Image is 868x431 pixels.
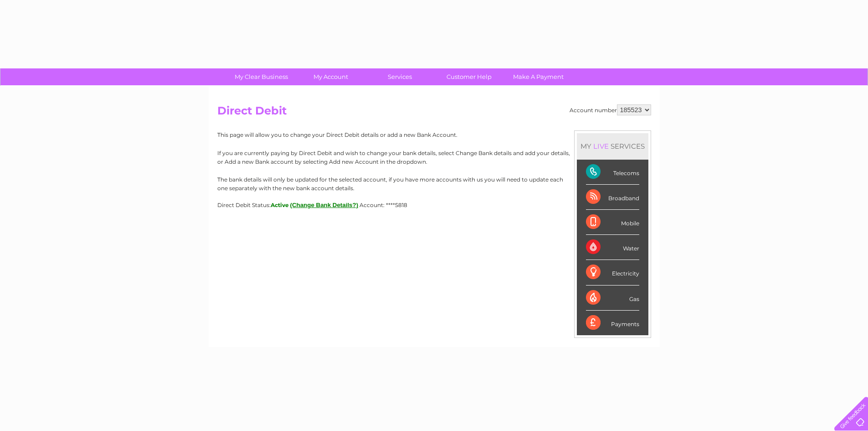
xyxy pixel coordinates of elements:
[577,133,648,159] div: MY SERVICES
[586,210,639,235] div: Mobile
[586,260,639,285] div: Electricity
[586,185,639,210] div: Broadband
[217,130,651,139] p: This page will allow you to change your Direct Debit details or add a new Bank Account.
[293,68,368,85] a: My Account
[586,286,639,311] div: Gas
[224,68,299,85] a: My Clear Business
[570,104,651,115] div: Account number
[362,68,437,85] a: Services
[586,160,639,185] div: Telecoms
[217,202,651,208] div: Direct Debit Status:
[217,149,651,166] p: If you are currently paying by Direct Debit and wish to change your bank details, select Change B...
[591,142,611,151] div: LIVE
[271,202,289,208] span: Active
[217,175,651,192] p: The bank details will only be updated for the selected account, if you have more accounts with us...
[290,202,359,208] button: (Change Bank Details?)
[586,235,639,260] div: Water
[586,311,639,335] div: Payments
[217,104,651,122] h2: Direct Debit
[501,68,576,85] a: Make A Payment
[431,68,507,85] a: Customer Help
